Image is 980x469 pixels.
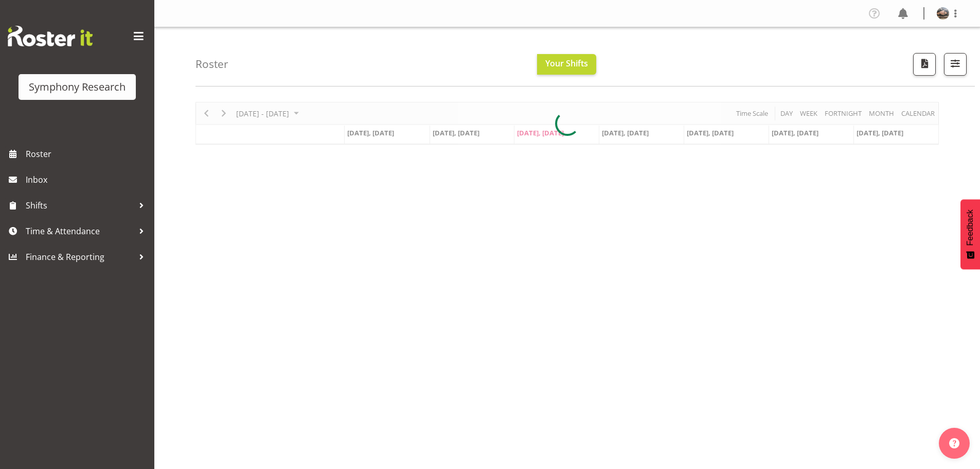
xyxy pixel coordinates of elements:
[537,54,596,75] button: Your Shifts
[944,53,967,76] button: Filter Shifts
[26,172,149,187] span: Inbox
[545,58,588,69] span: Your Shifts
[26,146,149,162] span: Roster
[960,199,980,269] button: Feedback - Show survey
[26,223,134,239] span: Time & Attendance
[29,79,126,95] div: Symphony Research
[26,249,134,265] span: Finance & Reporting
[966,210,975,246] span: Feedback
[8,26,93,46] img: Rosterit website logo
[913,53,936,76] button: Download a PDF of the roster according to the set date range.
[195,58,228,70] h4: Roster
[937,7,949,20] img: lindsay-holland6d975a4b06d72750adc3751bbfb7dc9f.png
[26,198,134,213] span: Shifts
[949,438,959,448] img: help-xxl-2.png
